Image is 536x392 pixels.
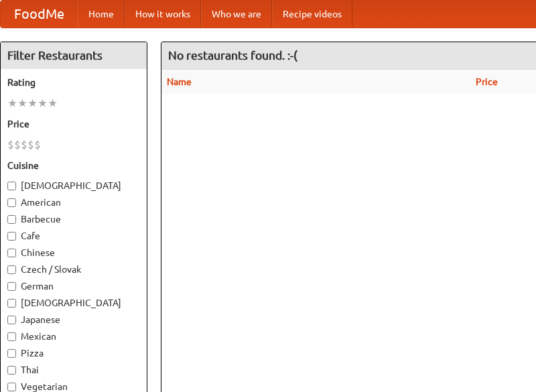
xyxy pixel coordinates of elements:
a: Home [78,1,125,27]
li: $ [27,137,34,152]
label: Japanese [7,313,140,326]
label: Thai [7,363,140,377]
input: Chinese [7,249,16,257]
label: [DEMOGRAPHIC_DATA] [7,179,140,192]
input: [DEMOGRAPHIC_DATA] [7,299,16,308]
label: American [7,196,140,209]
li: ★ [17,96,27,111]
li: $ [21,137,27,152]
li: $ [34,137,41,152]
a: Price [476,76,498,87]
h5: Cuisine [7,159,140,172]
h5: Rating [7,76,140,89]
input: Thai [7,366,16,375]
a: Recipe videos [272,1,352,27]
input: Czech / Slovak [7,265,16,274]
label: Czech / Slovak [7,263,140,276]
label: Mexican [7,330,140,343]
li: $ [14,137,21,152]
input: Barbecue [7,215,16,224]
h4: Filter Restaurants [1,42,147,69]
input: Vegetarian [7,383,16,391]
label: Chinese [7,246,140,259]
a: How it works [125,1,201,27]
label: [DEMOGRAPHIC_DATA] [7,296,140,310]
input: German [7,282,16,291]
input: Cafe [7,232,16,241]
a: Name [167,76,192,87]
li: ★ [27,96,38,111]
label: Pizza [7,346,140,360]
input: [DEMOGRAPHIC_DATA] [7,182,16,190]
input: Pizza [7,349,16,358]
li: $ [7,137,14,152]
a: FoodMe [1,1,78,27]
input: American [7,198,16,207]
input: Mexican [7,332,16,341]
a: Who we are [201,1,272,27]
li: ★ [48,96,58,111]
h5: Price [7,117,140,131]
label: German [7,279,140,293]
input: Japanese [7,316,16,324]
label: Cafe [7,229,140,243]
label: Barbecue [7,212,140,226]
li: ★ [38,96,48,111]
li: ★ [7,96,17,111]
ng-pluralize: No restaurants found. :-( [168,49,297,62]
